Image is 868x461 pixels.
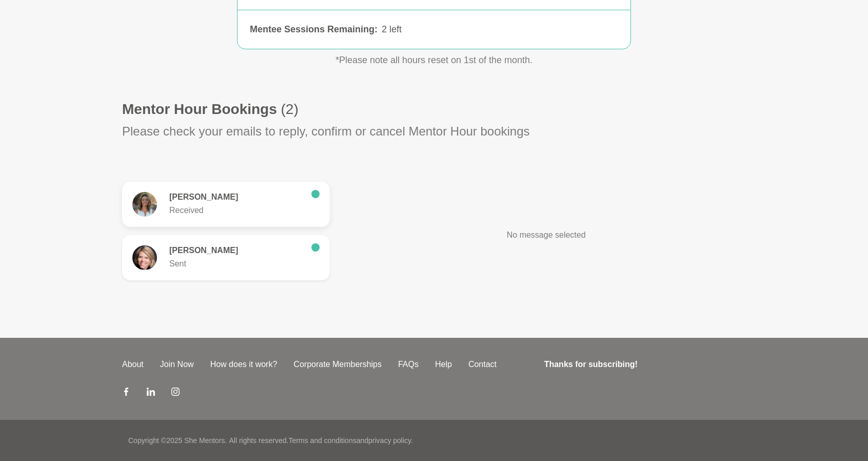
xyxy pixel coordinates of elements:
p: Received [169,204,303,217]
p: Copyright © 2025 She Mentors . [128,435,227,446]
h6: [PERSON_NAME] [169,245,303,256]
a: Corporate Memberships [285,358,390,371]
div: Mentee Sessions Remaining : [250,23,378,36]
a: About [114,358,152,371]
p: All rights reserved. and . [229,435,412,446]
h4: Thanks for subscribing! [544,358,740,371]
a: LinkedIn [147,387,155,399]
a: Join Now [152,358,202,371]
a: FAQs [390,358,427,371]
a: privacy policy [368,436,411,445]
a: Terms and conditions [288,436,356,445]
a: How does it work? [202,358,286,371]
p: No message selected [507,229,586,241]
h1: Mentor Hour Bookings [122,100,299,118]
a: Help [427,358,460,371]
span: (2) [281,101,299,117]
p: *Please note all hours reset on 1st of the month. [188,53,680,67]
p: Please check your emails to reply, confirm or cancel Mentor Hour bookings [122,122,530,141]
div: 2 left [382,23,618,36]
a: Instagram [171,387,180,399]
a: Contact [460,358,505,371]
a: Facebook [122,387,130,399]
h6: [PERSON_NAME] [169,192,303,202]
p: Sent [169,258,303,270]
